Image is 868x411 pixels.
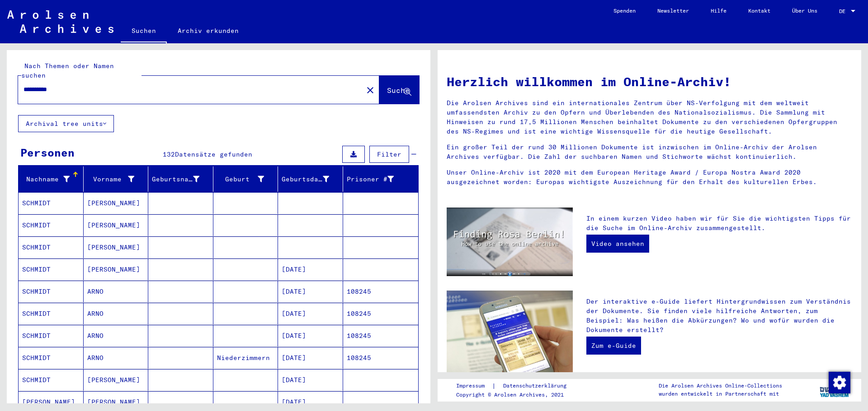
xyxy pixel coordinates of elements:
[217,175,264,184] div: Geburt‏
[19,236,84,258] mat-cell: SCHMIDT
[586,235,649,253] a: Video ansehen
[175,150,252,158] span: Datensätze gefunden
[87,172,148,186] div: Vorname
[19,369,84,391] mat-cell: SCHMIDT
[278,325,343,346] mat-cell: [DATE]
[818,379,852,401] img: yv_logo.png
[19,259,84,280] mat-cell: SCHMIDT
[19,325,84,346] mat-cell: SCHMIDT
[21,62,114,79] mat-label: Nach Themen oder Namen suchen
[278,369,343,391] mat-cell: [DATE]
[19,192,84,214] mat-cell: SCHMIDT
[282,172,343,186] div: Geburtsdatum
[282,175,329,184] div: Geburtsdatum
[152,172,213,186] div: Geburtsname
[84,214,149,236] mat-cell: [PERSON_NAME]
[278,281,343,302] mat-cell: [DATE]
[20,144,75,161] div: Personen
[361,81,379,99] button: Clear
[22,175,70,184] div: Nachname
[84,192,149,214] mat-cell: [PERSON_NAME]
[586,214,852,233] p: In einem kurzen Video haben wir für Sie die wichtigsten Tipps für die Suche im Online-Archiv zusa...
[343,281,419,302] mat-cell: 108245
[365,85,376,96] mat-icon: close
[456,381,492,391] a: Impressum
[148,166,213,192] mat-header-cell: Geburtsname
[84,259,149,280] mat-cell: [PERSON_NAME]
[19,281,84,302] mat-cell: SCHMIDT
[84,281,149,302] mat-cell: ARNO
[84,325,149,346] mat-cell: ARNO
[84,236,149,258] mat-cell: [PERSON_NAME]
[217,172,278,186] div: Geburt‏
[343,347,419,369] mat-cell: 108245
[19,166,84,192] mat-header-cell: Nachname
[343,303,419,324] mat-cell: 108245
[278,303,343,324] mat-cell: [DATE]
[167,20,250,42] a: Archiv erkunden
[163,150,175,158] span: 132
[278,166,343,192] mat-header-cell: Geburtsdatum
[213,166,278,192] mat-header-cell: Geburt‏
[121,20,167,43] a: Suchen
[84,347,149,369] mat-cell: ARNO
[387,86,410,95] span: Suche
[659,382,782,390] p: Die Arolsen Archives Online-Collections
[152,175,199,184] div: Geburtsname
[496,381,577,391] a: Datenschutzerklärung
[278,259,343,280] mat-cell: [DATE]
[659,390,782,398] p: wurden entwickelt in Partnerschaft mit
[447,291,573,374] img: eguide.jpg
[347,172,408,186] div: Prisoner #
[278,347,343,369] mat-cell: [DATE]
[586,337,641,355] a: Zum e-Guide
[19,347,84,369] mat-cell: SCHMIDT
[369,146,409,163] button: Filter
[213,347,278,369] mat-cell: Niederzimmern
[447,143,852,162] p: Ein großer Teil der rund 30 Millionen Dokumente ist inzwischen im Online-Archiv der Arolsen Archi...
[347,175,394,184] div: Prisoner #
[447,72,852,91] h1: Herzlich willkommen im Online-Archiv!
[87,175,135,184] div: Vorname
[84,303,149,324] mat-cell: ARNO
[447,168,852,187] p: Unser Online-Archiv ist 2020 mit dem European Heritage Award / Europa Nostra Award 2020 ausgezeic...
[379,76,419,104] button: Suche
[84,369,149,391] mat-cell: [PERSON_NAME]
[456,391,577,399] p: Copyright © Arolsen Archives, 2021
[343,166,419,192] mat-header-cell: Prisoner #
[19,303,84,324] mat-cell: SCHMIDT
[18,115,114,132] button: Archival tree units
[19,214,84,236] mat-cell: SCHMIDT
[586,297,852,335] p: Der interaktive e-Guide liefert Hintergrundwissen zum Verständnis der Dokumente. Sie finden viele...
[7,10,113,33] img: Arolsen_neg.svg
[22,172,83,186] div: Nachname
[447,208,573,276] img: video.jpg
[377,150,401,158] span: Filter
[343,325,419,346] mat-cell: 108245
[84,166,149,192] mat-header-cell: Vorname
[456,381,577,391] div: |
[829,372,850,393] img: Zustimmung ändern
[839,8,849,14] span: DE
[447,98,852,136] p: Die Arolsen Archives sind ein internationales Zentrum über NS-Verfolgung mit dem weltweit umfasse...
